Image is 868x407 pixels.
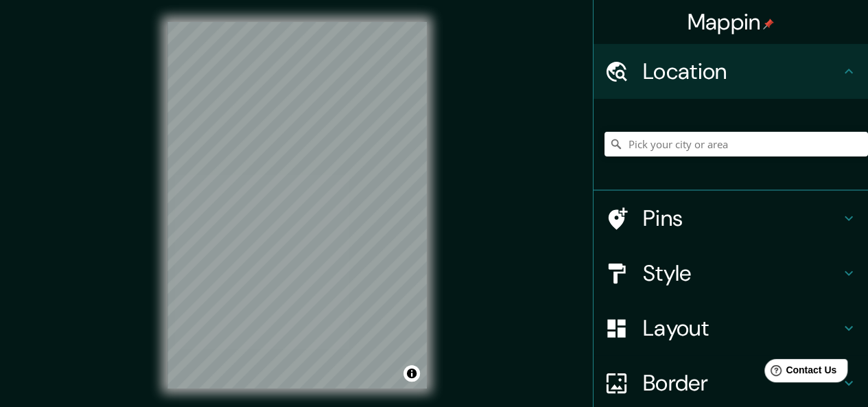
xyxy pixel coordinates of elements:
input: Pick your city or area [605,132,868,156]
canvas: Map [167,22,427,388]
h4: Style [643,259,841,287]
div: Pins [594,191,868,246]
iframe: Help widget launcher [746,353,853,392]
img: pin-icon.png [763,19,774,30]
button: Toggle attribution [403,365,420,382]
h4: Mappin [688,8,775,36]
h4: Layout [643,314,841,342]
div: Layout [594,301,868,356]
div: Style [594,246,868,301]
h4: Location [643,58,841,85]
h4: Pins [643,205,841,232]
div: Location [594,44,868,99]
h4: Border [643,369,841,397]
